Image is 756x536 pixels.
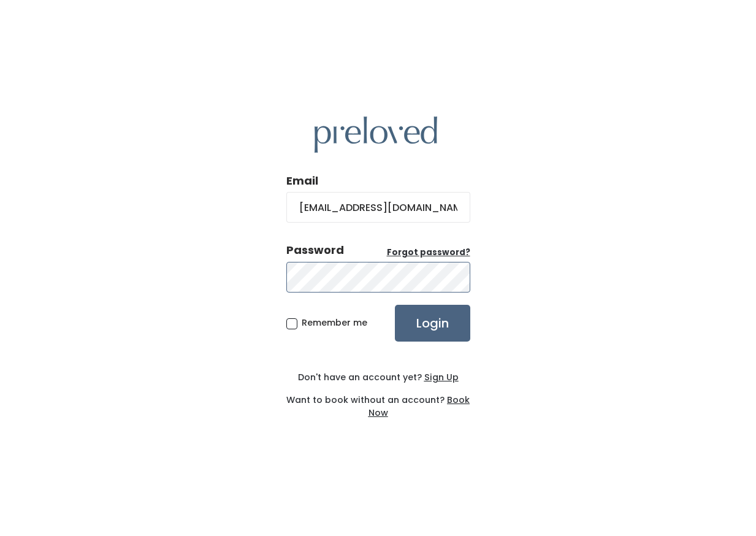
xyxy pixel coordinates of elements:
[424,371,459,383] u: Sign Up
[286,242,344,258] div: Password
[286,371,470,384] div: Don't have an account yet?
[395,305,470,342] input: Login
[387,247,470,259] a: Forgot password?
[387,247,470,258] u: Forgot password?
[286,173,318,189] label: Email
[368,394,470,419] a: Book Now
[315,117,437,153] img: preloved logo
[302,316,367,329] span: Remember me
[286,384,470,419] div: Want to book without an account?
[422,371,459,383] a: Sign Up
